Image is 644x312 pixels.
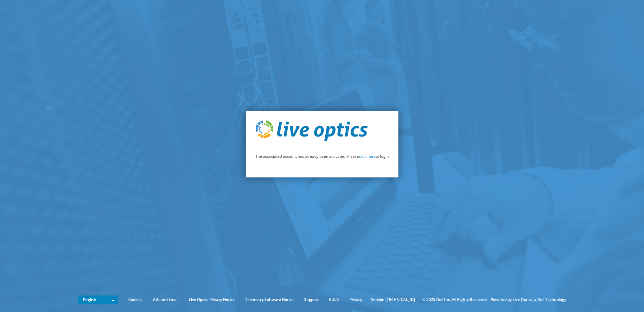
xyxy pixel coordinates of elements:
li: Powered by Live Optics, a Dell Technology [491,296,566,303]
a: Ads and Email [148,296,183,303]
a: Live Optics Privacy Notice [184,296,239,303]
a: click here [359,154,376,159]
a: Support [299,296,323,303]
p: The associated account has already been activated. Please to login [255,153,389,160]
li: Version [TECHNICAL_ID] [368,296,418,303]
a: EULA [324,296,344,303]
a: Cookies [124,296,147,303]
a: Privacy [345,296,367,303]
li: © 2025 Dell Inc. All Rights Reserved [419,296,490,303]
img: live_optics_svg.svg [255,120,367,141]
a: Telemetry Software Notice [240,296,298,303]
